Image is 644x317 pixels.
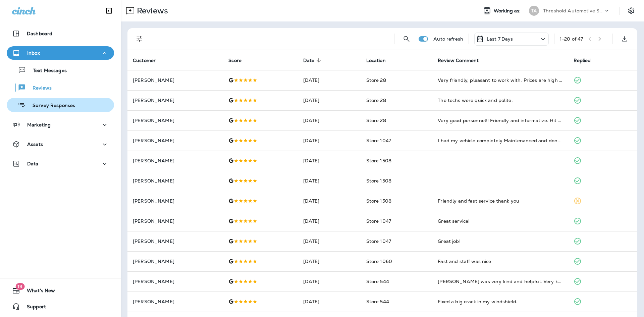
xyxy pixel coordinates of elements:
td: [DATE] [298,271,361,292]
span: Date [303,57,323,63]
span: 19 [15,283,24,290]
p: [PERSON_NAME] [133,218,218,224]
span: Store 544 [366,299,389,305]
button: Search Reviews [400,32,413,46]
span: Date [303,58,315,63]
div: TA [529,6,539,16]
p: [PERSON_NAME] [133,98,218,103]
p: [PERSON_NAME] [133,77,218,83]
p: Survey Responses [26,103,75,109]
span: Customer [133,58,156,63]
span: Customer [133,57,164,63]
p: [PERSON_NAME] [133,158,218,163]
button: 19What's New [7,284,114,297]
p: [PERSON_NAME] [133,299,218,304]
span: Store 544 [366,278,389,284]
span: Store 1508 [366,158,391,164]
span: What's New [20,288,55,296]
p: Marketing [27,122,51,127]
button: Text Messages [7,63,114,77]
span: Review Comment [438,57,487,63]
button: Assets [7,138,114,151]
span: Review Comment [438,58,479,63]
div: I had my vehicle completely Maintenanced and done with no issues whatsoever. I actually was in an... [438,137,562,144]
button: Dashboard [7,27,114,40]
div: Very friendly, pleasant to work with. Prices are high everywhere, but it's a lot easier with grea... [438,77,562,84]
button: Export as CSV [618,32,631,46]
div: Great job! [438,238,562,245]
button: Inbox [7,46,114,60]
td: [DATE] [298,130,361,151]
td: [DATE] [298,211,361,231]
span: Store 1047 [366,218,391,224]
div: Fixed a big crack in my windshield. [438,298,562,305]
p: Data [27,161,39,166]
button: Filters [133,32,146,46]
p: [PERSON_NAME] [133,198,218,204]
p: Threshold Automotive Service dba Grease Monkey [543,8,603,13]
p: [PERSON_NAME] [133,138,218,143]
span: Score [228,58,241,63]
td: [DATE] [298,231,361,251]
p: Inbox [27,50,40,56]
div: Jared was very kind and helpful. Very knowledgeable about my car. Even made sure to give me the s... [438,278,562,285]
button: Reviews [7,81,114,95]
td: [DATE] [298,70,361,90]
button: Survey Responses [7,98,114,112]
button: Settings [625,5,637,17]
td: [DATE] [298,151,361,171]
span: Support [20,304,46,312]
span: Replied [574,58,591,63]
span: Store 28 [366,77,386,83]
span: Replied [574,57,600,63]
span: Store 1508 [366,198,391,204]
span: Store 28 [366,97,386,103]
p: [PERSON_NAME] [133,259,218,264]
p: [PERSON_NAME] [133,239,218,244]
span: Score [228,57,250,63]
div: Great service! [438,218,562,224]
td: [DATE] [298,251,361,271]
span: Store 1508 [366,178,391,184]
p: Dashboard [27,31,52,36]
div: The techs were quick and polite. [438,97,562,104]
p: Assets [27,142,43,147]
p: [PERSON_NAME] [133,178,218,183]
button: Support [7,300,114,313]
p: [PERSON_NAME] [133,118,218,123]
span: Location [366,58,386,63]
span: Store 1047 [366,238,391,244]
button: Collapse Sidebar [100,4,118,17]
div: Very good personnel!! Friendly and informative. Hit cookies, pop and cold water a huge plus. Grea... [438,117,562,124]
p: [PERSON_NAME] [133,279,218,284]
span: Store 1047 [366,138,391,144]
p: Reviews [26,85,52,92]
p: Reviews [134,6,168,16]
td: [DATE] [298,90,361,110]
p: Text Messages [26,68,67,74]
button: Data [7,157,114,170]
div: 1 - 20 of 47 [560,36,583,42]
p: Last 7 Days [487,36,513,42]
span: Store 28 [366,117,386,123]
td: [DATE] [298,171,361,191]
p: Auto refresh [433,36,463,42]
td: [DATE] [298,110,361,130]
span: Store 1060 [366,258,392,264]
div: Fast and staff was nice [438,258,562,265]
button: Marketing [7,118,114,131]
span: Working as: [494,8,522,14]
span: Location [366,57,394,63]
div: Friendly and fast service thank you [438,198,562,204]
td: [DATE] [298,191,361,211]
td: [DATE] [298,292,361,312]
